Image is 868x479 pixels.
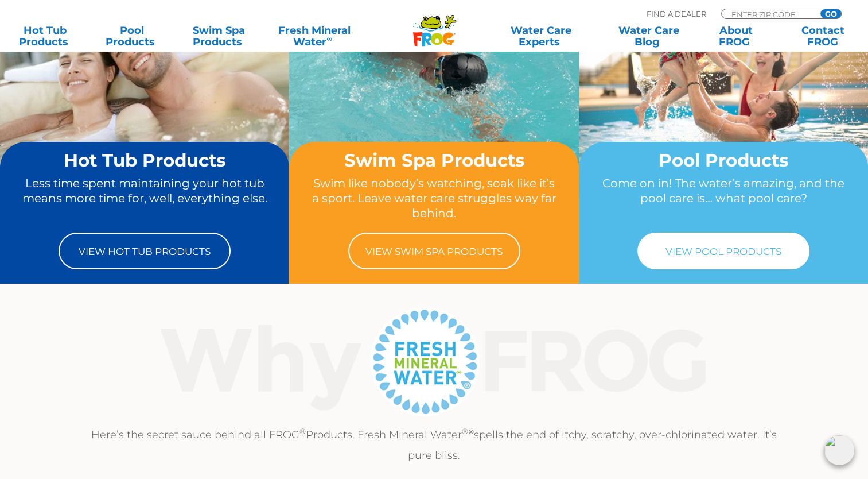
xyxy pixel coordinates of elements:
[185,25,253,48] a: Swim SpaProducts
[138,304,730,419] img: Why Frog
[311,150,556,170] h2: Swim Spa Products
[730,9,808,19] input: Zip Code Form
[637,233,809,269] a: View Pool Products
[702,25,770,48] a: AboutFROG
[486,25,595,48] a: Water CareExperts
[326,34,332,43] sup: ∞
[601,176,846,221] p: Come on in! The water’s amazing, and the pool care is… what pool care?
[462,427,474,436] sup: ®∞
[59,233,231,269] a: View Hot Tub Products
[81,424,787,466] p: Here’s the secret sauce behind all FROG Products. Fresh Mineral Water spells the end of itchy, sc...
[22,176,267,221] p: Less time spent maintaining your hot tub means more time for, well, everything else.
[615,25,683,48] a: Water CareBlog
[273,25,357,48] a: Fresh MineralWater∞
[824,435,854,465] img: openIcon
[647,9,706,19] p: Find A Dealer
[11,25,79,48] a: Hot TubProducts
[789,25,857,48] a: ContactFROG
[299,427,306,436] sup: ®
[601,150,846,170] h2: Pool Products
[348,233,520,269] a: View Swim Spa Products
[820,9,841,18] input: GO
[99,25,166,48] a: PoolProducts
[22,150,267,170] h2: Hot Tub Products
[311,176,556,221] p: Swim like nobody’s watching, soak like it’s a sport. Leave water care struggles way far behind.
